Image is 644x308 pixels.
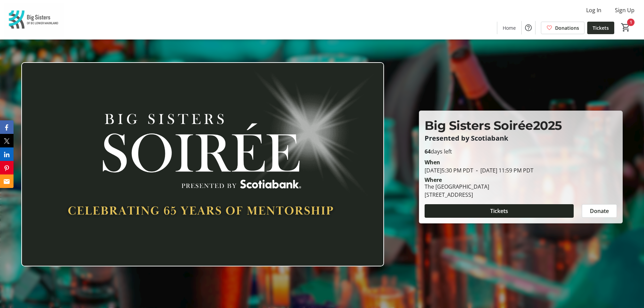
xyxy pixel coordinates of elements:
[425,177,442,183] div: Where
[490,207,508,215] span: Tickets
[586,6,601,14] span: Log In
[590,207,609,215] span: Donate
[425,183,489,191] div: The [GEOGRAPHIC_DATA]
[593,24,609,31] span: Tickets
[425,167,473,174] span: [DATE] 5:30 PM PDT
[4,3,64,37] img: Big Sisters of BC Lower Mainland's Logo
[425,135,617,142] p: Presented by Scotiabank
[615,6,635,14] span: Sign Up
[473,167,480,174] span: -
[473,167,533,174] span: [DATE] 11:59 PM PDT
[425,148,431,155] span: 64
[587,22,614,34] a: Tickets
[581,5,607,16] button: Log In
[21,62,384,266] img: Campaign CTA Media Photo
[541,22,585,34] a: Donations
[497,22,521,34] a: Home
[425,116,617,135] p: Big Sisters Soirée
[425,204,574,218] button: Tickets
[610,5,640,16] button: Sign Up
[425,158,440,166] div: When
[503,24,516,31] span: Home
[620,21,632,33] button: Cart
[425,147,617,156] p: days left
[533,118,562,133] span: 2025
[555,24,579,31] span: Donations
[582,204,617,218] button: Donate
[522,21,535,34] button: Help
[425,191,489,199] div: [STREET_ADDRESS]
